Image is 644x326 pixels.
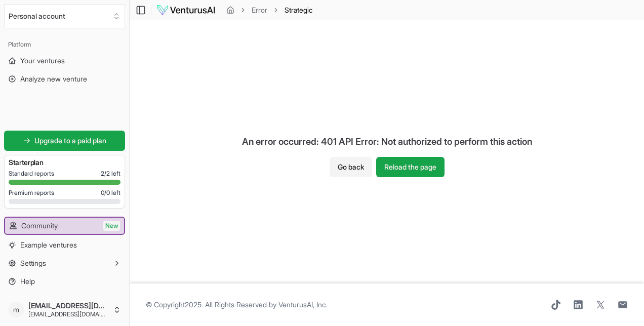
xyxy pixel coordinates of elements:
span: Help [20,276,35,287]
a: Error [252,5,267,15]
span: Analyze new venture [20,74,87,84]
img: logo [156,4,216,16]
button: Go back [330,157,372,177]
a: CommunityNew [5,218,124,234]
a: Help [4,273,125,290]
span: © Copyright 2025 . All Rights Reserved by . [146,300,327,310]
div: An error occurred: 401 API Error: Not authorized to perform this action [234,127,540,157]
span: [EMAIL_ADDRESS][DOMAIN_NAME] [28,310,109,318]
span: Community [21,221,58,231]
a: VenturusAI, Inc [278,300,326,309]
a: Your ventures [4,53,125,69]
nav: breadcrumb [226,5,312,15]
span: Upgrade to a paid plan [34,136,106,146]
a: Example ventures [4,237,125,253]
span: m [8,302,24,318]
a: Analyze new venture [4,71,125,87]
button: Select an organization [4,4,125,28]
span: 0 / 0 left [101,189,120,197]
span: Settings [20,258,46,268]
span: New [103,221,120,231]
button: m[EMAIL_ADDRESS][DOMAIN_NAME][EMAIL_ADDRESS][DOMAIN_NAME] [4,298,125,322]
a: Upgrade to a paid plan [4,131,125,151]
span: Your ventures [20,56,65,66]
span: 2 / 2 left [101,170,120,178]
span: [EMAIL_ADDRESS][DOMAIN_NAME] [28,301,109,310]
button: Settings [4,255,125,271]
div: Platform [4,36,125,53]
span: Example ventures [20,240,77,250]
span: Premium reports [9,189,54,197]
button: Reload the page [376,157,445,177]
h3: Starter plan [9,157,120,168]
span: Standard reports [9,170,54,178]
span: Strategic [285,5,312,15]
